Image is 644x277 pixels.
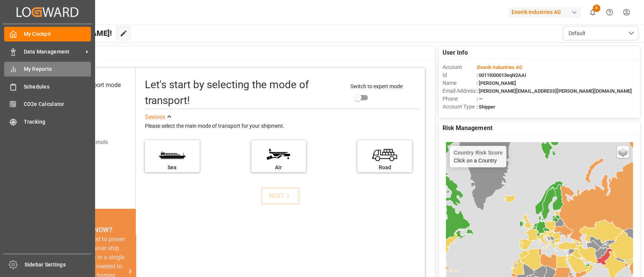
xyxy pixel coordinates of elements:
button: show 8 new notifications [584,4,601,21]
span: Account Type [443,103,476,111]
span: Schedules [24,83,91,91]
div: Please select the main mode of transport for your shipment. [145,122,420,131]
span: CO2e Calculator [24,100,91,108]
span: My Cockpit [24,30,91,38]
span: : Shipper [476,104,495,110]
a: Schedules [4,79,91,94]
span: Account [443,63,476,71]
div: Select transport mode [62,81,121,90]
h4: Country Risk Score [453,150,503,156]
a: CO2e Calculator [4,97,91,112]
div: Click on a Country [453,150,503,164]
button: Help Center [601,4,618,21]
span: Data Management [24,48,83,56]
button: open menu [563,26,638,40]
span: Default [569,29,586,37]
a: My Cockpit [4,27,91,41]
div: Sea [149,164,196,171]
span: : — [476,96,483,102]
a: Layers [617,146,629,158]
a: My Reports [4,62,91,77]
span: : [476,64,523,70]
div: NEXT [269,191,292,200]
span: Id [443,71,476,79]
span: 8 [593,5,600,12]
div: Road [361,164,408,171]
div: Let's start by selecting the mode of transport! [145,77,343,109]
button: NEXT [261,188,299,204]
span: Sidebar Settings [25,261,92,269]
span: : 0011t000013eqN2AAI [476,72,526,78]
button: Evonik Industries AG [509,5,584,19]
span: : [PERSON_NAME] [476,80,516,86]
span: Risk Management [443,124,492,133]
div: See less [145,113,165,122]
div: Air [255,164,302,171]
span: Tracking [24,118,91,126]
span: Name [443,79,476,87]
span: Email Address [443,87,476,95]
span: : [PERSON_NAME][EMAIL_ADDRESS][PERSON_NAME][DOMAIN_NAME] [476,88,632,94]
span: My Reports [24,65,91,73]
a: Tracking [4,114,91,129]
span: Phone [443,95,476,103]
span: User Info [443,48,468,57]
div: Evonik Industries AG [509,7,581,18]
span: Switch to expert mode [350,83,403,89]
span: Evonik Industries AG [478,64,523,70]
